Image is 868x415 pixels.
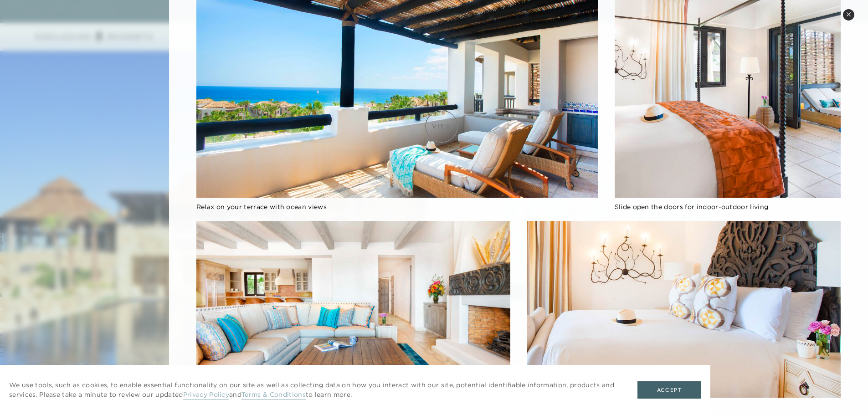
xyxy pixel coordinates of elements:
button: Accept [637,381,701,399]
a: Terms & Conditions [241,390,306,400]
p: We use tools, such as cookies, to enable essential functionality on our site as well as collectin... [9,380,619,400]
span: Relax on your terrace with ocean views [196,203,327,211]
span: Slide open the doors for indoor-outdoor living [615,203,769,211]
a: Privacy Policy [183,390,229,400]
